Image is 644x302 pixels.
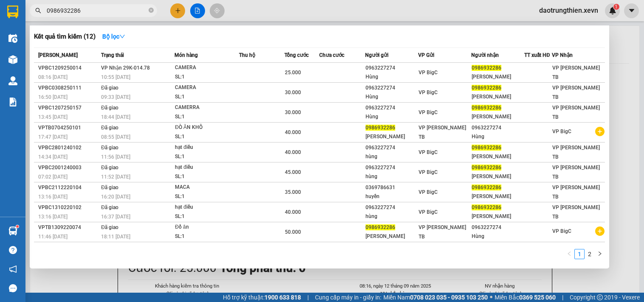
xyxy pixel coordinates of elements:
span: VP [PERSON_NAME] TB [552,165,600,180]
div: SL: 1 [175,132,239,142]
div: hạt điều [175,243,239,252]
span: VP Gửi [418,52,434,58]
div: [PERSON_NAME] [472,152,524,161]
li: Next Page [595,249,605,259]
div: hùng [366,172,418,181]
div: SL: 1 [175,152,239,162]
span: Đã giao [101,165,118,171]
span: 30.000 [285,109,301,115]
div: VPBC1209250014 [38,64,98,73]
button: left [564,249,574,259]
span: 0986932286 [366,125,395,131]
div: VPBC1310220102 [38,203,98,212]
div: CAMERA [175,83,239,92]
span: 30.000 [285,89,301,95]
div: VPBC1207250157 [38,103,98,112]
div: 0963227274 [366,143,418,152]
span: 13:45 [DATE] [38,114,67,120]
span: VP [PERSON_NAME] TB [552,85,600,100]
span: search [35,8,41,14]
div: Hùng [472,132,524,141]
span: 14:34 [DATE] [38,154,67,160]
span: notification [9,265,17,273]
div: VPBC2001240003 [38,163,98,172]
span: 0986932286 [472,165,501,171]
span: Đã giao [101,105,118,111]
span: Đã giao [101,185,118,190]
sup: 1 [16,225,19,228]
div: 0369786631 [366,183,418,192]
span: 13:16 [DATE] [38,214,67,220]
div: [PERSON_NAME] [472,192,524,201]
li: 2 [585,249,595,259]
span: 18:11 [DATE] [101,234,130,240]
img: solution-icon [8,98,17,106]
div: [PERSON_NAME] [472,73,524,81]
div: [PERSON_NAME] [472,212,524,221]
span: 09:33 [DATE] [101,94,130,100]
span: close-circle [149,8,154,13]
span: right [597,251,602,256]
span: VP [PERSON_NAME] TB [552,65,600,80]
li: Previous Page [564,249,574,259]
div: CAMERA [175,63,239,73]
span: VP [PERSON_NAME] TB [552,145,600,160]
strong: Bộ lọc [102,33,125,40]
span: Đã giao [101,125,118,131]
div: SL: 1 [175,232,239,241]
span: 40.000 [285,129,301,135]
div: 0963227274 [366,163,418,172]
span: Người gửi [365,52,388,58]
span: Người nhận [471,52,499,58]
span: 17:47 [DATE] [38,134,67,140]
span: VP BigC [552,228,571,234]
div: [PERSON_NAME] [472,112,524,121]
div: Hùng [366,92,418,101]
span: 35.000 [285,189,301,195]
span: 11:52 [DATE] [101,174,130,180]
div: ĐÒ ĂN KHÔ [175,123,239,132]
span: VP Nhận [552,52,573,58]
span: plus-circle [595,226,605,236]
span: 50.000 [285,229,301,235]
span: 0986932286 [472,65,501,71]
div: VPBC2801240102 [38,143,98,152]
span: VP Nhận 29K-014.78 [101,65,150,71]
img: warehouse-icon [8,226,17,235]
div: VPBC1405220070 [38,243,98,252]
div: hạt điều [175,163,239,172]
img: logo-vxr [7,6,18,18]
span: Tổng cước [284,52,309,58]
div: SL: 1 [175,212,239,221]
div: [PERSON_NAME] [366,132,418,141]
div: SL: 1 [175,112,239,122]
a: 2 [585,249,594,259]
span: Trạng thái [101,52,124,58]
span: Đã giao [101,204,118,210]
span: 0986932286 [472,105,501,111]
span: question-circle [9,246,17,254]
span: plus-circle [595,127,605,136]
span: 0986932286 [366,224,395,230]
div: [PERSON_NAME] [472,92,524,101]
span: VP BigC [419,70,438,75]
div: 0963227274 [366,64,418,73]
div: hạt điều [175,143,239,152]
span: 16:50 [DATE] [38,94,67,100]
span: 11:56 [DATE] [101,154,130,160]
input: Tìm tên, số ĐT hoặc mã đơn [47,6,147,15]
span: 16:37 [DATE] [101,214,130,220]
div: Hùng [472,232,524,241]
div: 0963227274 [472,123,524,132]
div: VPBC0308250111 [38,84,98,92]
span: 0986932286 [472,145,501,151]
span: 18:44 [DATE] [101,114,130,120]
span: message [9,284,17,292]
div: Đồ ăn [175,223,239,232]
div: [PERSON_NAME] [472,172,524,181]
div: SL: 1 [175,192,239,201]
img: warehouse-icon [8,76,17,85]
span: VP BigC [419,89,438,95]
span: 25.000 [285,70,301,75]
span: 40.000 [285,209,301,215]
